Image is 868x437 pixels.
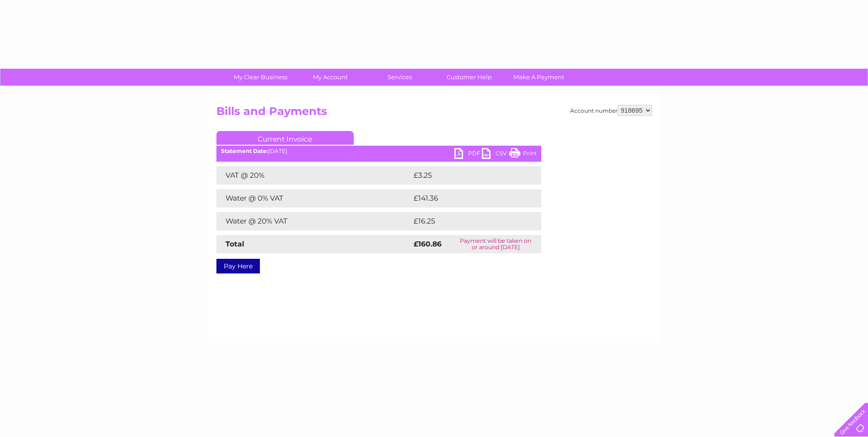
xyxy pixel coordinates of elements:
[570,105,652,116] div: Account number
[216,166,411,185] td: VAT @ 20%
[411,166,520,185] td: £3.25
[216,259,260,273] a: Pay Here
[454,148,482,161] a: PDF
[226,240,244,248] strong: Total
[216,148,541,154] div: [DATE]
[414,240,442,248] strong: £160.86
[216,105,652,122] h2: Bills and Payments
[509,148,537,161] a: Print
[482,148,509,161] a: CSV
[411,189,524,208] td: £141.36
[216,212,411,230] td: Water @ 20% VAT
[450,235,541,253] td: Payment will be taken on or around [DATE]
[223,69,298,86] a: My Clear Business
[292,69,368,86] a: My Account
[216,131,354,145] a: Current Invoice
[216,189,411,208] td: Water @ 0% VAT
[362,69,437,86] a: Services
[411,212,522,230] td: £16.25
[431,69,507,86] a: Customer Help
[501,69,577,86] a: Make A Payment
[221,147,268,154] b: Statement Date:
